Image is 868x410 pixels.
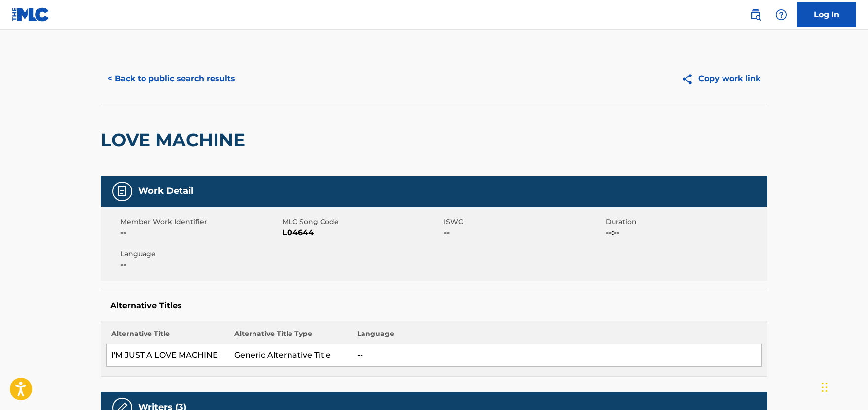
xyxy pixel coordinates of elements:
button: < Back to public search results [101,67,242,91]
div: Drag [822,373,828,402]
img: Copy work link [681,73,698,85]
img: help [775,9,787,21]
th: Alternative Title [107,329,229,344]
span: MLC Song Code [282,217,441,227]
span: -- [444,227,603,239]
a: Public Search [746,5,765,25]
span: L04644 [282,227,441,239]
h5: Alternative Titles [110,301,758,311]
span: Language [120,249,280,259]
img: search [750,9,761,21]
div: Help [771,5,791,25]
span: -- [120,227,280,239]
span: -- [120,259,280,271]
span: --:-- [606,227,765,239]
th: Alternative Title Type [229,329,352,344]
iframe: Resource Center [840,262,868,344]
span: Duration [606,217,765,227]
td: I'M JUST A LOVE MACHINE [107,344,229,367]
td: Generic Alternative Title [229,344,352,367]
h2: LOVE MACHINE [101,129,250,151]
span: Member Work Identifier [120,217,280,227]
th: Language [352,329,762,344]
h5: Work Detail [138,186,193,197]
a: Log In [797,2,856,27]
img: MLC Logo [12,7,50,22]
img: Work Detail [116,186,128,197]
iframe: Chat Widget [819,363,868,410]
button: Copy work link [674,67,767,91]
td: -- [352,344,762,367]
span: ISWC [444,217,603,227]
